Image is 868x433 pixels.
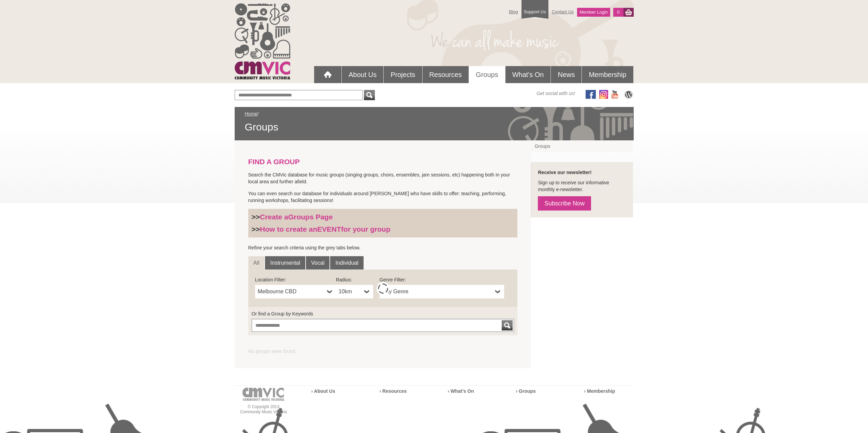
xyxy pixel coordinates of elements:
a: › What’s On [448,388,474,394]
a: Resources [423,66,469,83]
span: Get social with us! [536,90,575,97]
a: All [248,256,265,270]
a: Any Genre [380,285,504,298]
a: › Groups [516,388,536,394]
a: Contact Us [548,6,577,18]
label: Location Filter: [255,276,336,283]
img: cmvic_logo.png [235,3,290,79]
h3: >> [252,225,514,234]
label: Genre Filter: [380,276,504,283]
a: Instrumental [265,256,305,270]
a: Subscribe Now [538,196,591,211]
a: Groups [469,66,505,83]
a: › Resources [380,388,407,394]
a: What's On [505,66,551,83]
a: Melbourne CBD [255,285,336,298]
p: Refine your search criteria using the grey tabs below. [248,244,518,251]
span: Groups [245,121,623,134]
p: You can even search our database for individuals around [PERSON_NAME] who have skills to offer: t... [248,190,518,204]
strong: Groups Page [288,213,333,221]
a: About Us [342,66,383,83]
a: › Membership [584,388,615,394]
img: icon-instagram.png [599,90,608,99]
p: © Copyright 2013 Community Music Victoria [235,404,293,415]
a: News [551,66,582,83]
div: / [245,110,623,134]
strong: FIND A GROUP [248,158,300,166]
a: Blog [506,6,521,18]
a: Groups [531,140,633,152]
a: 10km [336,285,373,298]
span: Melbourne CBD [258,288,324,296]
a: Membership [582,66,633,83]
ul: No groups were found. [248,348,518,355]
a: Individual [330,256,364,270]
span: Any Genre [382,288,492,296]
a: 0 [613,8,623,17]
h3: >> [252,213,514,221]
a: Create aGroups Page [260,213,333,221]
a: How to create anEVENTfor your group [260,225,391,233]
a: › About Us [311,388,335,394]
a: Vocal [306,256,329,270]
span: 10km [339,288,362,296]
strong: EVENT [317,225,341,233]
label: Radius: [336,276,373,283]
p: Search the CMVic database for music groups (singing groups, choirs, ensembles, jam sessions, etc)... [248,171,518,185]
img: cmvic-logo-footer.png [242,388,284,401]
strong: Receive our newsletter! [538,170,591,175]
a: Projects [384,66,422,83]
p: Sign up to receive our informative monthly e-newsletter. [538,179,626,193]
a: Member Login [577,8,610,17]
a: Home [245,111,258,117]
label: Or find a Group by Keywords [252,310,514,317]
img: CMVic Blog [623,90,634,99]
